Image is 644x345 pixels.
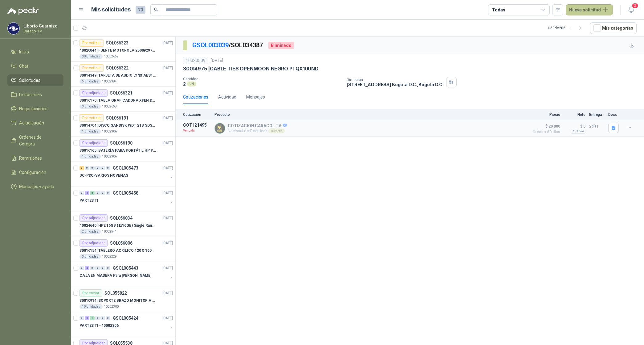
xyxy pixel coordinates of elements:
div: 3 [79,166,84,170]
p: 40024640 | HPE 16GB (1x16GB) Single Rank x4 DDR4-2400 [79,223,156,229]
div: 0 [100,166,105,170]
div: Por adjudicar [79,89,108,97]
span: Inicio [19,48,29,55]
div: Por adjudicar [79,239,108,247]
div: 0 [85,166,89,170]
div: 3 Unidades [79,254,101,259]
span: Configuración [19,169,46,176]
div: 0 [90,266,95,270]
a: Manuales y ayuda [7,181,63,192]
span: Crédito 60 días [529,130,560,134]
img: Logo peakr [7,7,39,15]
div: 2 [85,316,89,320]
div: Por enviar [79,289,102,297]
p: [DATE] [162,315,173,321]
p: 10002659 [104,54,119,59]
a: Remisiones [7,152,63,164]
div: 2 [85,266,89,270]
p: Precio [529,112,560,117]
div: 1 - 50 de 205 [547,23,585,33]
span: Chat [19,63,28,69]
p: SOL056034 [110,216,132,220]
div: 10 Unidades [79,304,103,309]
p: Caracol TV [23,29,62,33]
div: 1 Unidades [79,154,101,159]
div: 0 [95,166,100,170]
p: [DATE] [162,90,173,96]
a: Adjudicación [7,117,63,129]
p: 10002541 [102,229,117,234]
p: 30014349 | TARJETA DE AUDIO LYNX AES16E AES/EBU PCI [79,73,156,78]
span: search [154,7,158,12]
div: Por adjudicar [79,139,108,147]
span: $ 20.000 [529,123,560,130]
p: [DATE] [162,40,173,46]
div: Todas [492,6,505,13]
div: Cotizaciones [183,94,208,100]
div: 4 [85,191,89,195]
p: 40020044 | FUENTE MOTOROLA 25009297001 PARA EP450 [79,48,156,53]
p: [DATE] [162,140,173,146]
div: Por cotizar [79,64,104,72]
div: 0 [79,316,84,320]
div: 0 [79,191,84,195]
p: Entrega [589,112,605,117]
div: 0 [95,191,100,195]
button: Nueva solicitud [566,4,613,15]
p: SOL056190 [110,141,132,145]
a: Chat [7,60,63,72]
div: 0 [106,316,110,320]
h1: Mis solicitudes [91,5,131,14]
div: 10330509 [183,57,208,64]
p: $ 0 [564,123,585,130]
p: 2 días [589,123,605,130]
p: 2 [183,81,186,86]
div: 1 Unidades [79,129,101,134]
p: 30014975 | CABLE TIES OPENMOON NEGRO PTQX10UND [183,65,319,72]
span: Licitaciones [19,91,42,98]
span: Remisiones [19,155,42,162]
p: Cotización [183,112,211,117]
div: 0 [95,316,100,320]
a: 0 2 0 0 0 0 GSOL005443[DATE] CAJA EN MADERA Para [PERSON_NAME] [79,264,174,284]
p: DC-PDO-VARIOS NOVENAS [79,173,128,179]
a: Por adjudicarSOL056006[DATE] 30016154 |TABLERO ACRILICO 120 X 160 CON RUEDAS3 Unidades10002229 [71,237,175,262]
span: Solicitudes [19,77,40,84]
img: Company Logo [215,123,225,133]
a: Órdenes de Compra [7,131,63,150]
a: 0 4 3 0 0 0 GSOL005458[DATE] PARTES TI [79,189,174,209]
div: 0 [79,266,84,270]
p: Nacional de Eléctricos [228,128,287,133]
p: SOL056191 [106,116,128,120]
a: Configuración [7,166,63,178]
p: [DATE] [162,240,173,246]
span: 3 [632,3,638,9]
a: 0 2 1 0 0 0 GSOL005424[DATE] PARTES TI - 10002306 [79,314,174,334]
div: Por adjudicar [79,214,108,222]
p: COT121495 [183,123,211,128]
p: GSOL005458 [113,191,138,195]
div: 30 Unidades [79,54,103,59]
p: 10002306 [102,129,117,134]
p: / SOL034387 [192,40,263,50]
a: Por cotizarSOL056323[DATE] 40020044 |FUENTE MOTOROLA 25009297001 PARA EP45030 Unidades10002659 [71,37,175,62]
p: [DATE] [162,165,173,171]
p: Vencida [183,128,211,134]
div: Por cotizar [79,114,104,122]
span: Adjudicación [19,120,44,126]
div: Por cotizar [79,39,104,47]
div: 0 [100,266,105,270]
a: Solicitudes [7,74,63,86]
div: Actividad [218,94,236,100]
p: SOL056323 [106,41,128,45]
a: Por enviarSOL055822[DATE] 30010914 |SOPORTE BRAZO MONITOR A ESCRITORIO NBF8010 Unidades10002300 [71,287,175,312]
div: UN [187,82,196,86]
div: 0 [95,266,100,270]
p: GSOL005473 [113,166,138,170]
p: 10002229 [102,254,117,259]
p: 30016165 | BATERÍA PARA PORTÁTIL HP PROBOOK 430 G8 [79,148,156,154]
p: Producto [214,112,526,117]
img: Company Logo [8,23,19,34]
a: Licitaciones [7,89,63,100]
div: Directo [268,128,285,133]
